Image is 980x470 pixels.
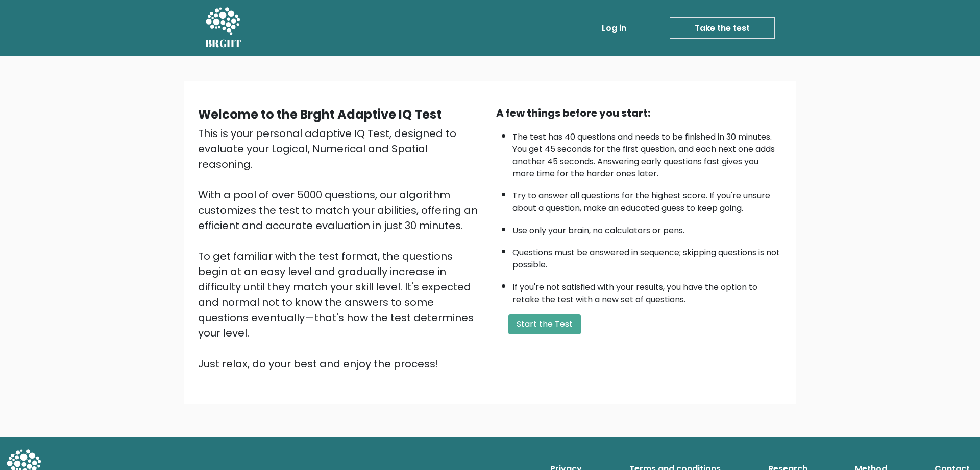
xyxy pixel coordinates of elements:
[508,314,581,334] button: Start the Test
[512,276,782,306] li: If you're not satisfied with your results, you have the option to retake the test with a new set ...
[198,106,442,123] b: Welcome to the Brght Adaptive IQ Test
[598,18,630,38] a: Log in
[670,17,775,39] a: Take the test
[512,219,782,237] li: Use only your brain, no calculators or pens.
[512,185,782,214] li: Try to answer all questions for the highest score. If you're unsure about a question, make an edu...
[512,126,782,180] li: The test has 40 questions and needs to be finished in 30 minutes. You get 45 seconds for the firs...
[205,37,242,50] h5: BRGHT
[205,4,242,52] a: BRGHT
[496,105,782,121] div: A few things before you start:
[512,241,782,271] li: Questions must be answered in sequence; skipping questions is not possible.
[198,126,484,371] div: This is your personal adaptive IQ Test, designed to evaluate your Logical, Numerical and Spatial ...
